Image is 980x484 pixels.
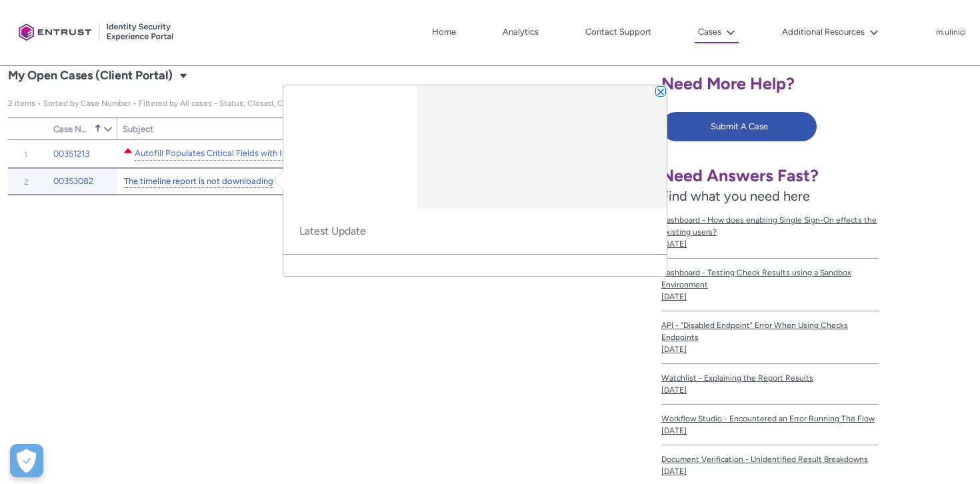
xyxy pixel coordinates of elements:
[935,25,967,38] button: User Profile m.ulinici
[123,145,133,156] lightning-icon: Escalated
[135,147,331,161] a: Autofill Populates Critical Fields with Incorrect Data
[175,67,191,83] button: Select a List View: Cases
[661,239,687,249] lightning-formatted-date-time: [DATE]
[656,87,665,96] button: Close
[695,22,739,43] button: Cases
[661,426,687,435] lightning-formatted-date-time: [DATE]
[8,65,173,87] span: My Open Cases (Client Portal)
[661,372,879,384] span: Watchlist - Explaining the Report Results
[8,99,376,108] span: My Open Cases (Client Portal)
[10,444,43,477] button: Open Preferences
[661,292,687,301] lightning-formatted-date-time: [DATE]
[661,165,879,186] h1: Need Answers Fast?
[936,28,966,37] p: m.ulinici
[661,214,879,238] span: Dashboard - How does enabling Single Sign-On effects the existing users?
[779,22,882,42] button: Additional Resources
[661,319,879,343] span: API - "Disabled Endpoint" Error When Using Checks Endpoints
[299,225,651,238] span: Latest Update
[53,147,89,161] a: 00351213
[661,453,879,465] span: Document Verification - Unidentified Result Breakdowns
[10,444,43,477] div: Cookie Preferences
[661,267,879,291] span: Dashboard - Testing Check Results using a Sandbox Environment
[661,188,810,204] span: Find what you need here
[283,85,667,209] header: Highlights panel header
[429,22,459,42] a: Home
[661,413,879,425] span: Workflow Studio - Encountered an Error Running The Flow
[661,385,687,395] lightning-formatted-date-time: [DATE]
[661,112,817,141] button: Submit A Case
[499,22,542,42] a: Analytics, opens in new tab
[53,175,93,188] a: 00353082
[582,22,655,42] a: Contact Support
[661,73,795,93] span: Need More Help?
[53,124,91,134] span: Case Number
[124,175,273,189] a: The timeline report is not downloading
[661,345,687,354] lightning-formatted-date-time: [DATE]
[661,467,687,476] lightning-formatted-date-time: [DATE]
